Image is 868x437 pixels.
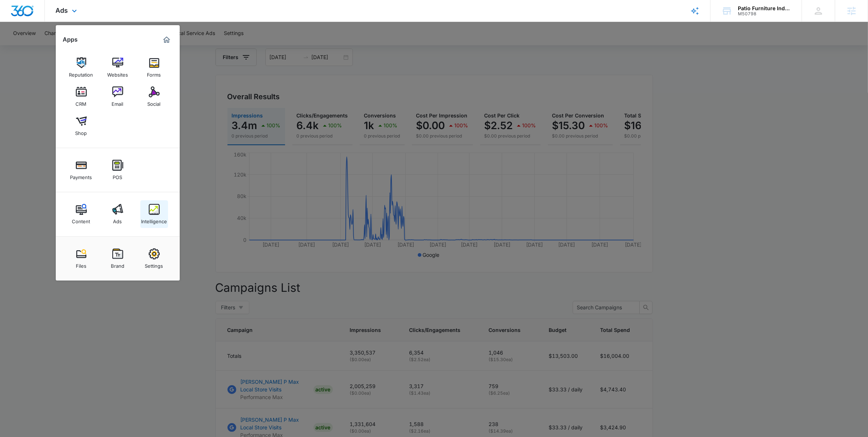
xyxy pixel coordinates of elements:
div: Payments [70,171,92,180]
div: account name [738,5,791,11]
div: Forms [147,68,161,78]
a: Intelligence [140,200,168,228]
a: CRM [67,83,95,111]
div: Email [112,97,124,107]
a: Ads [104,200,132,228]
div: Brand [111,259,124,269]
a: Forms [140,54,168,81]
a: Files [67,245,95,272]
a: Email [104,83,132,111]
a: Brand [104,245,132,272]
div: Ads [113,215,122,224]
a: Content [67,200,95,228]
h2: Apps [63,36,78,43]
a: Social [140,83,168,111]
span: Ads [56,7,68,14]
a: Marketing 360® Dashboard [161,34,172,46]
div: Files [76,259,86,269]
div: Content [72,215,90,224]
a: POS [104,156,132,184]
a: Websites [104,54,132,81]
div: Websites [107,68,128,78]
div: POS [113,171,122,180]
div: CRM [76,97,87,107]
div: Social [148,97,161,107]
a: Settings [140,245,168,272]
div: account id [738,11,791,16]
a: Payments [67,156,95,184]
a: Reputation [67,54,95,81]
div: Settings [145,259,163,269]
a: Shop [67,112,95,140]
div: Intelligence [141,215,167,224]
div: Reputation [69,68,93,78]
div: Shop [75,127,87,136]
